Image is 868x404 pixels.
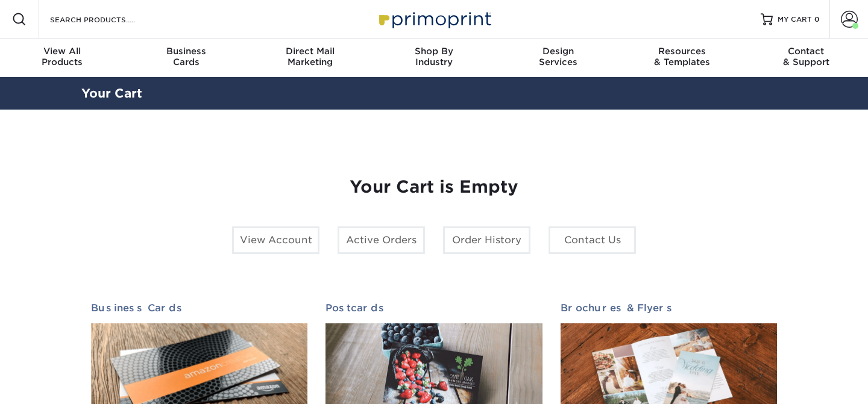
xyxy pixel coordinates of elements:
img: Primoprint [374,6,494,32]
div: & Support [744,46,868,67]
div: Services [496,46,620,67]
a: View Account [232,226,319,254]
a: Contact& Support [744,39,868,77]
span: Direct Mail [248,46,372,57]
div: & Templates [620,46,744,67]
a: Direct MailMarketing [248,39,372,77]
span: Contact [744,46,868,57]
div: Cards [124,46,248,67]
a: Shop ByIndustry [372,39,496,77]
a: BusinessCards [124,39,248,77]
h1: Your Cart is Empty [91,177,777,197]
a: Resources& Templates [620,39,744,77]
span: Business [124,46,248,57]
h2: Postcards [325,302,542,314]
span: MY CART [778,14,812,25]
span: Design [496,46,620,57]
a: Active Orders [338,226,425,254]
span: Resources [620,46,744,57]
input: SEARCH PRODUCTS..... [49,12,166,26]
h2: Business Cards [91,302,307,314]
a: Contact Us [549,226,636,254]
span: 0 [814,15,820,23]
a: Your Cart [81,86,142,101]
a: DesignServices [496,39,620,77]
h2: Brochures & Flyers [561,302,777,314]
div: Marketing [248,46,372,67]
span: Shop By [372,46,496,57]
div: Industry [372,46,496,67]
a: Order History [443,226,530,254]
